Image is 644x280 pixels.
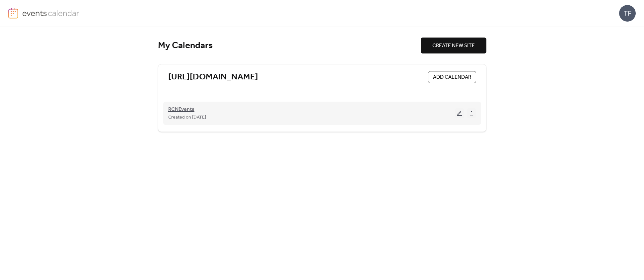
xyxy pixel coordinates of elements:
[619,5,636,22] div: TF
[432,42,475,50] span: CREATE NEW SITE
[421,38,486,53] button: CREATE NEW SITE
[22,8,80,18] img: logo-type
[168,106,194,114] span: RCNEvents
[428,71,476,83] button: ADD CALENDAR
[8,8,18,19] img: logo
[433,73,471,81] span: ADD CALENDAR
[168,72,258,83] a: [URL][DOMAIN_NAME]
[168,108,194,112] a: RCNEvents
[168,114,206,122] span: Created on [DATE]
[158,40,421,51] div: My Calendars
